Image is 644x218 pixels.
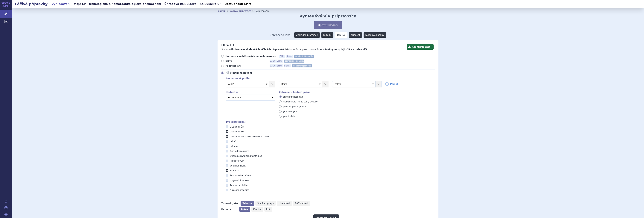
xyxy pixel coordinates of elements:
button: Upravit hledání [314,21,342,29]
span: 100% chart [295,202,308,205]
p: Souhrnné o distributorům a provozovatelům k výdeji v . [221,48,405,51]
span: ATC7 [279,55,285,58]
span: Distributor ČR [230,125,244,128]
span: market share - % ze sumy sloupce [283,100,318,103]
span: Brand [276,64,283,67]
div: Typ distribuce: [226,121,435,123]
span: standardní jednotka [292,64,312,67]
span: Distributor EU [230,130,244,133]
span: Zahraničí [230,169,239,172]
li: Vyhledávání [256,8,274,14]
span: Tabulka [242,202,252,205]
h2: Vyhledávání v přípravcích [300,14,357,18]
strong: oprávněným [320,48,336,51]
span: year to date [283,115,295,118]
a: Kalkulačka CP [199,1,223,7]
a: × [322,81,328,87]
span: previous period growth [283,105,306,108]
span: Osoba poskytující zdravotní péči [230,155,262,157]
strong: informace [232,48,245,51]
div: Hodnoty: [226,91,275,93]
span: ATC7 [270,64,276,67]
span: Line chart [279,202,290,205]
span: ATC7 [270,60,276,63]
span: Brand [276,60,283,63]
strong: dodávkách léčivých přípravků [246,48,284,51]
span: Dostupnosti LP [224,2,248,5]
a: × [376,81,381,87]
h2: Léčivé přípravky [12,1,51,7]
span: Obchodní zástupce [230,150,249,152]
span: Kvartál [253,208,261,211]
span: Zdravotnické zařízení [230,174,251,177]
span: Stacked graph [257,202,274,205]
span: standardní jednotka [284,60,304,63]
span: Veterinární lékař [230,164,246,167]
strong: DIS-13 [335,32,347,38]
a: Vyhledávání [51,1,72,7]
span: Rok [266,208,271,211]
span: Lékař [230,140,236,143]
span: Vlastní nastavení [230,71,271,74]
div: Zobrazit jako: [221,201,239,206]
span: Nukleární medicína [230,189,249,191]
span: standardní jednotka [283,96,303,98]
a: REG-13 [321,32,333,38]
strong: ČR a v zahraničí [347,48,367,51]
span: Hygienická stanice [230,179,249,182]
a: Moje LP [73,1,87,7]
h2: DIS-13 [221,43,234,47]
a: Přidat [385,82,398,86]
span: Hodnota v nahlášených cenách původce [225,55,276,58]
a: eRecept [349,32,362,38]
span: Transfúzní služba [230,184,247,187]
a: × [269,81,275,87]
a: Úhradová kalkulačka [163,1,198,7]
span: Prodejce VLP [230,160,244,162]
span: Měsíc [241,208,248,211]
span: year over year [283,110,297,113]
span: standardní jednotka [294,55,314,58]
span: Brand [286,55,293,58]
a: Domů [218,10,225,12]
div: Seskupovat podle: [222,77,435,80]
div: Perioda: [221,207,237,212]
a: Skladové zásoby [364,32,386,38]
button: Stáhnout Excel [407,44,434,50]
a: Dostupnosti LP [223,1,253,7]
div: Zobrazení hodnot jako: [279,91,328,93]
span: Lékárna [230,145,238,148]
span: Balení [284,64,291,67]
a: Onkologická a hematoonkologická onemocnění [88,1,162,7]
span: Distributor mimo [GEOGRAPHIC_DATA] [230,135,270,138]
a: Základní informace [294,32,320,38]
span: Zobrazeno jako: [270,32,291,38]
a: Léčivé přípravky [230,10,251,12]
span: ODTD [225,60,267,63]
div: 3 [222,81,435,87]
span: Počet balení [225,64,267,67]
